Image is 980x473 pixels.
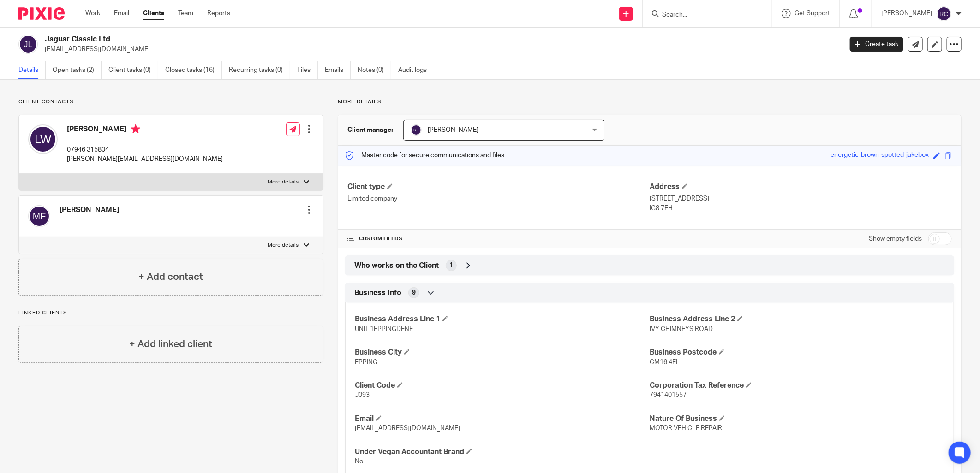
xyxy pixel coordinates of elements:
input: Search [661,11,744,19]
a: Work [85,9,100,18]
a: Reports [207,9,230,18]
h4: Nature Of Business [650,414,944,424]
span: No [355,458,363,465]
p: IG8 7EH [650,204,952,213]
div: energetic-brown-spotted-jukebox [831,150,929,161]
h4: Client type [347,182,650,192]
span: IVY CHIMNEYS ROAD [650,326,713,332]
img: svg%3E [937,6,951,21]
span: Get Support [795,10,830,17]
a: Client tasks (0) [108,61,158,79]
img: Pixie [18,7,65,20]
h4: Business Address Line 1 [355,314,650,324]
img: svg%3E [28,124,58,154]
h4: Client Code [355,381,650,390]
a: Clients [143,9,164,18]
span: UNIT 1EPPINGDENE [355,326,413,332]
h4: [PERSON_NAME] [60,205,119,215]
h4: Address [650,182,952,192]
a: Notes (0) [358,61,391,79]
span: MOTOR VEHICLE REPAIR [650,425,722,432]
p: Client contacts [18,98,323,106]
i: Primary [131,124,140,134]
a: Files [297,61,318,79]
h4: Business Address Line 2 [650,314,944,324]
p: [PERSON_NAME][EMAIL_ADDRESS][DOMAIN_NAME] [67,154,223,164]
p: 07946 315804 [67,145,223,154]
h4: CUSTOM FIELDS [347,235,650,242]
h4: Business Postcode [650,348,944,357]
a: Create task [850,37,903,52]
p: [EMAIL_ADDRESS][DOMAIN_NAME] [45,45,836,54]
span: 7941401557 [650,392,687,398]
span: 9 [412,288,416,297]
a: Closed tasks (16) [165,61,222,79]
a: Audit logs [398,61,434,79]
p: Linked clients [18,309,323,317]
a: Email [114,9,129,18]
h3: Client manager [347,125,394,135]
span: J093 [355,392,370,398]
label: Show empty fields [869,234,922,243]
p: Limited company [347,194,650,203]
h4: Business City [355,348,650,357]
span: [PERSON_NAME] [428,127,478,133]
span: Who works on the Client [354,261,439,271]
h4: [PERSON_NAME] [67,124,223,136]
h4: + Add contact [138,270,203,284]
h4: Corporation Tax Reference [650,381,944,390]
p: More details [268,242,299,249]
h4: + Add linked client [129,337,212,351]
span: EPPING [355,359,377,366]
img: svg%3E [411,124,422,136]
span: Business Info [354,288,401,298]
a: Team [178,9,193,18]
img: svg%3E [18,35,38,54]
p: [PERSON_NAME] [881,9,932,18]
a: Recurring tasks (0) [229,61,290,79]
p: [STREET_ADDRESS] [650,194,952,203]
h4: Email [355,414,650,424]
span: 1 [449,261,453,270]
h2: Jaguar Classic Ltd [45,35,678,44]
a: Details [18,61,46,79]
a: Open tasks (2) [53,61,102,79]
img: svg%3E [28,205,50,227]
p: More details [338,98,962,106]
h4: Under Vegan Accountant Brand [355,447,650,457]
span: CM16 4EL [650,359,680,366]
p: Master code for secure communications and files [345,151,504,160]
span: [EMAIL_ADDRESS][DOMAIN_NAME] [355,425,460,432]
a: Emails [325,61,351,79]
p: More details [268,178,299,186]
